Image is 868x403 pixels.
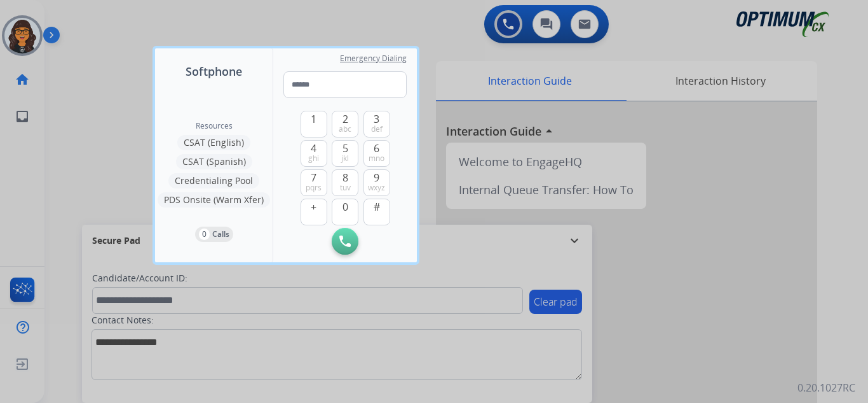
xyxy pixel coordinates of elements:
[340,53,407,64] span: Emergency Dialing
[177,135,250,150] button: CSAT (English)
[363,169,390,196] button: 9wxyz
[306,183,322,193] span: pqrs
[797,380,855,395] p: 0.20.1027RC
[369,153,384,164] span: mno
[374,111,379,127] span: 3
[363,111,390,138] button: 3def
[374,199,380,215] span: #
[176,154,252,169] button: CSAT (Spanish)
[301,169,327,196] button: 7pqrs
[342,199,348,215] span: 0
[374,141,379,156] span: 6
[301,111,327,138] button: 1
[158,192,270,208] button: PDS Onsite (Warm Xfer)
[311,170,316,185] span: 7
[342,170,348,185] span: 8
[368,183,385,193] span: wxyz
[212,229,229,240] p: Calls
[341,153,349,164] span: jkl
[199,229,210,240] p: 0
[332,199,358,225] button: 0
[301,140,327,167] button: 4ghi
[311,141,316,156] span: 4
[332,111,358,138] button: 2abc
[340,183,351,193] span: tuv
[332,140,358,167] button: 5jkl
[311,199,316,215] span: +
[308,153,319,164] span: ghi
[311,111,316,127] span: 1
[332,169,358,196] button: 8tuv
[301,199,327,225] button: +
[186,62,242,80] span: Softphone
[339,124,351,134] span: abc
[342,141,348,156] span: 5
[363,199,390,225] button: #
[374,170,379,185] span: 9
[196,121,233,131] span: Resources
[195,227,233,242] button: 0Calls
[339,236,351,247] img: call-button
[371,124,383,134] span: def
[168,173,259,188] button: Credentialing Pool
[363,140,390,167] button: 6mno
[342,111,348,127] span: 2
